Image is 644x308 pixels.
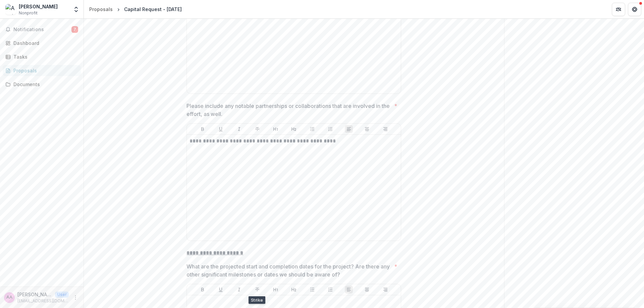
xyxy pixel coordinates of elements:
[3,51,81,62] a: Tasks
[3,65,81,76] a: Proposals
[199,125,207,133] button: Bold
[87,4,115,14] a: Proposals
[363,286,371,294] button: Align Center
[19,10,38,16] span: Nonprofit
[186,102,391,118] p: Please include any notable partnerships or collaborations that are involved in the effort, as well.
[345,286,353,294] button: Align Left
[363,125,371,133] button: Align Center
[253,286,261,294] button: Strike
[326,286,334,294] button: Ordered List
[89,6,113,13] div: Proposals
[71,26,78,33] span: 7
[71,3,81,16] button: Open entity switcher
[272,286,280,294] button: Heading 1
[13,81,75,88] div: Documents
[124,6,182,13] div: Capital Request - [DATE]
[290,286,298,294] button: Heading 2
[199,286,207,294] button: Bold
[13,40,75,47] div: Dashboard
[186,262,391,279] p: What are the projected start and completion dates for the project? Are there any other significan...
[3,79,81,90] a: Documents
[87,4,184,14] nav: breadcrumb
[308,286,316,294] button: Bullet List
[13,53,75,60] div: Tasks
[381,286,389,294] button: Align Right
[55,292,69,298] p: User
[13,67,75,74] div: Proposals
[17,291,52,298] p: [PERSON_NAME]
[3,24,81,35] button: Notifications7
[628,3,641,16] button: Get Help
[13,27,71,33] span: Notifications
[217,286,225,294] button: Underline
[235,286,243,294] button: Italicize
[217,125,225,133] button: Underline
[235,125,243,133] button: Italicize
[6,295,12,300] div: Annie Axe
[345,125,353,133] button: Align Left
[17,298,69,304] p: [EMAIL_ADDRESS][DOMAIN_NAME]
[272,125,280,133] button: Heading 1
[3,38,81,49] a: Dashboard
[612,3,625,16] button: Partners
[71,294,79,302] button: More
[290,125,298,133] button: Heading 2
[308,125,316,133] button: Bullet List
[326,125,334,133] button: Ordered List
[5,4,16,15] img: Annie Test
[19,3,58,10] div: [PERSON_NAME]
[381,125,389,133] button: Align Right
[253,125,261,133] button: Strike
